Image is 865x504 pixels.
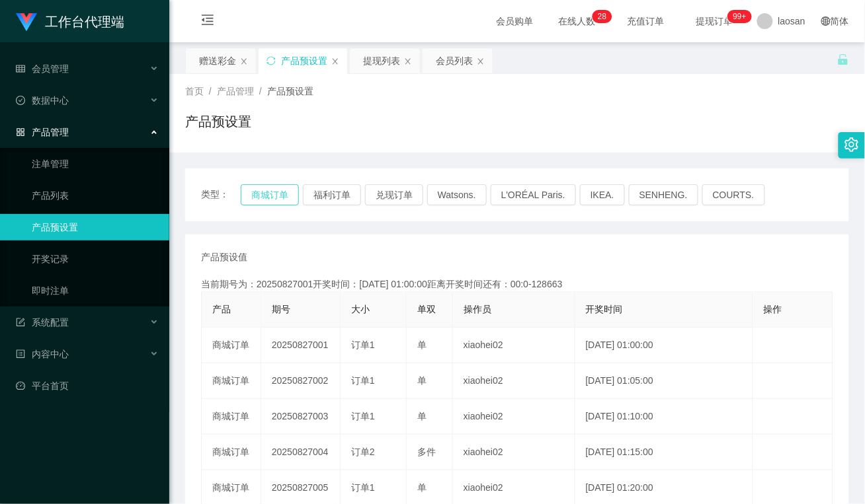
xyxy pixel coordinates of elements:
a: 产品列表 [32,182,159,209]
span: 订单1 [351,411,375,421]
div: 赠送彩金 [199,48,236,73]
span: 订单1 [351,482,375,493]
td: xiaohei02 [453,399,575,435]
td: xiaohei02 [453,435,575,470]
i: 图标: appstore-o [16,127,25,137]
i: 图标: check-circle-o [16,96,25,105]
span: 期号 [272,304,290,314]
td: [DATE] 01:10:00 [575,399,753,435]
button: SENHENG. [629,184,698,205]
td: 商城订单 [202,399,261,435]
span: 多件 [417,447,436,457]
button: L'ORÉAL Paris. [491,184,576,205]
span: 产品管理 [16,127,69,137]
sup: 28 [593,10,612,23]
h1: 产品预设置 [185,112,251,131]
span: 开奖时间 [586,304,623,314]
span: / [209,86,212,96]
i: 图标: setting [844,137,859,152]
button: 福利订单 [303,184,361,205]
p: 8 [602,10,607,23]
sup: 983 [728,10,752,23]
i: 图标: sync [267,56,276,65]
span: / [259,86,262,96]
td: 20250827003 [261,399,341,435]
span: 充值订单 [621,17,671,26]
span: 单 [417,375,427,386]
td: 20250827001 [261,328,341,363]
span: 产品管理 [217,86,254,96]
span: 单双 [417,304,436,314]
span: 数据中心 [16,95,69,106]
i: 图标: menu-fold [185,1,230,43]
td: [DATE] 01:15:00 [575,435,753,470]
span: 首页 [185,86,204,96]
td: 商城订单 [202,363,261,399]
p: 2 [598,10,602,23]
img: logo.9652507e.png [16,13,37,32]
td: 商城订单 [202,328,261,363]
span: 操作 [764,304,782,314]
td: 20250827002 [261,363,341,399]
a: 图标: dashboard平台首页 [16,373,159,399]
td: [DATE] 01:05:00 [575,363,753,399]
a: 注单管理 [32,151,159,177]
span: 单 [417,411,427,421]
span: 产品预设置 [267,86,313,96]
i: 图标: profile [16,349,25,359]
div: 会员列表 [436,48,473,73]
a: 产品预设置 [32,214,159,240]
h1: 工作台代理端 [45,1,124,43]
a: 开奖记录 [32,246,159,272]
span: 大小 [351,304,370,314]
i: 图标: form [16,318,25,327]
td: 商城订单 [202,435,261,470]
i: 图标: close [477,57,485,65]
span: 内容中心 [16,349,69,359]
span: 订单1 [351,340,375,350]
button: IKEA. [580,184,625,205]
div: 产品预设置 [281,48,327,73]
span: 系统配置 [16,317,69,328]
span: 订单1 [351,375,375,386]
a: 工作台代理端 [16,16,124,26]
span: 单 [417,340,427,350]
span: 操作员 [464,304,491,314]
span: 订单2 [351,447,375,457]
button: Watsons. [427,184,487,205]
span: 产品 [212,304,231,314]
button: COURTS. [702,184,765,205]
div: 当前期号为：20250827001开奖时间：[DATE] 01:00:00距离开奖时间还有：00:0-128663 [201,277,833,291]
i: 图标: close [404,57,412,65]
a: 即时注单 [32,277,159,304]
span: 会员管理 [16,63,69,74]
button: 商城订单 [241,184,299,205]
div: 提现列表 [363,48,400,73]
span: 提现订单 [690,17,740,26]
span: 单 [417,482,427,493]
span: 类型： [201,184,241,205]
span: 产品预设值 [201,250,247,264]
i: 图标: close [331,57,339,65]
i: 图标: unlock [837,54,849,65]
i: 图标: close [240,57,248,65]
i: 图标: table [16,64,25,73]
td: xiaohei02 [453,328,575,363]
i: 图标: global [821,17,831,26]
td: xiaohei02 [453,363,575,399]
td: [DATE] 01:00:00 [575,328,753,363]
td: 20250827004 [261,435,341,470]
span: 在线人数 [552,17,602,26]
button: 兑现订单 [365,184,423,205]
